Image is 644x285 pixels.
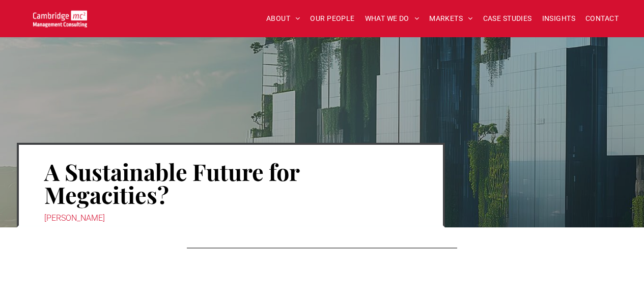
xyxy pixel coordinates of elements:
[44,159,417,207] h1: A Sustainable Future for Megacities?
[261,11,305,27] a: ABOUT
[33,12,87,22] a: Your Business Transformed | Cambridge Management Consulting
[424,11,478,27] a: MARKETS
[478,11,537,27] a: CASE STUDIES
[537,11,580,27] a: INSIGHTS
[305,11,359,27] a: OUR PEOPLE
[580,11,624,27] a: CONTACT
[360,11,425,27] a: WHAT WE DO
[44,211,417,225] div: [PERSON_NAME]
[33,10,87,27] img: Go to Homepage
